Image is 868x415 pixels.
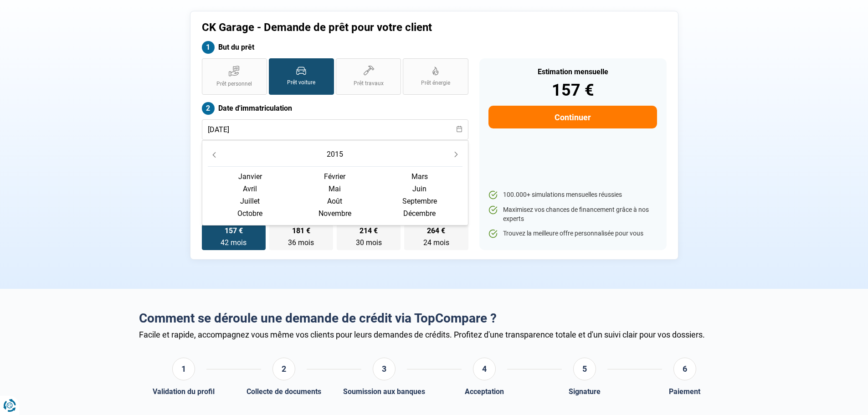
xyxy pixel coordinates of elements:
span: juin [377,183,462,195]
span: décembre [377,207,462,220]
div: 3 [373,358,395,380]
span: 214 € [360,227,378,235]
div: Choose Date [202,140,468,225]
div: Facile et rapide, accompagnez vous même vos clients pour leurs demandes de crédits. Profitez d'un... [139,330,729,339]
span: 264 € [427,227,445,235]
span: mars [377,170,462,183]
span: Prêt voiture [287,79,315,87]
button: Next Year [450,148,462,161]
span: octobre [208,207,293,220]
button: Previous Year [208,148,221,161]
li: Trouvez la meilleure offre personnalisée pour vous [488,229,657,238]
div: Estimation mensuelle [488,68,657,76]
span: septembre [377,195,462,207]
div: 157 € [488,82,657,98]
button: Continuer [488,106,657,128]
span: 30 mois [356,238,382,247]
li: 100.000+ simulations mensuelles réussies [488,190,657,200]
span: juillet [208,195,293,207]
div: Acceptation [465,387,504,396]
span: Prêt travaux [354,80,384,87]
div: 5 [573,358,596,380]
h1: CK Garage - Demande de prêt pour votre client [202,21,548,34]
div: 1 [172,358,195,380]
div: 4 [473,358,496,380]
span: août [293,195,377,207]
li: Maximisez vos chances de financement grâce à nos experts [488,205,657,223]
span: mai [293,183,377,195]
span: 42 mois [221,238,247,247]
span: février [293,170,377,183]
span: novembre [293,207,377,220]
div: Soumission aux banques [343,387,425,396]
span: Prêt personnel [216,80,252,88]
input: jj/mm/aaaa [202,119,468,140]
span: 181 € [292,227,310,235]
div: Collecte de documents [247,387,321,396]
div: Signature [569,387,601,396]
label: Date d'immatriculation [202,102,468,115]
span: janvier [208,170,293,183]
span: avril [208,183,293,195]
span: 36 mois [288,238,314,247]
div: 2 [272,358,295,380]
button: Choose Year [325,146,345,163]
label: But du prêt [202,41,468,54]
span: Prêt énergie [421,79,450,87]
span: 24 mois [423,238,449,247]
div: Paiement [669,387,700,396]
div: 6 [673,358,696,380]
h2: Comment se déroule une demande de crédit via TopCompare ? [139,311,729,326]
span: 157 € [225,227,243,235]
div: Validation du profil [153,387,215,396]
